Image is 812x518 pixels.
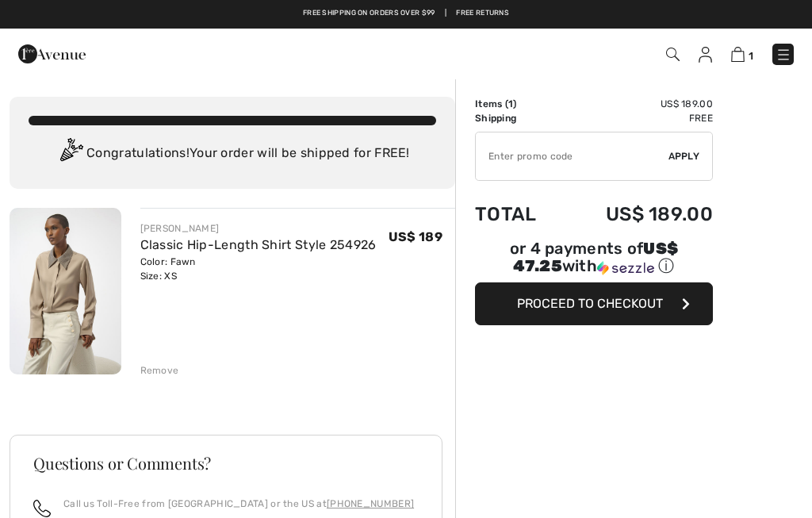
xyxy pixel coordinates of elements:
[668,149,700,163] span: Apply
[55,138,86,170] img: Congratulation2.svg
[666,48,680,61] img: Search
[561,187,713,241] td: US$ 189.00
[561,111,713,125] td: Free
[140,363,179,378] div: Remove
[18,38,86,70] img: 1ère Avenue
[476,132,668,180] input: Promo code
[10,208,121,374] img: Classic Hip-Length Shirt Style 254926
[456,8,509,19] a: Free Returns
[140,255,377,283] div: Color: Fawn Size: XS
[475,282,713,325] button: Proceed to Checkout
[389,229,442,244] span: US$ 189
[63,497,414,511] p: Call us Toll-Free from [GEOGRAPHIC_DATA] or the US at
[475,111,561,125] td: Shipping
[327,498,414,509] a: [PHONE_NUMBER]
[303,8,435,19] a: Free shipping on orders over $99
[475,241,713,277] div: or 4 payments of with
[445,8,446,19] span: |
[561,97,713,111] td: US$ 189.00
[517,296,663,311] span: Proceed to Checkout
[140,237,377,252] a: Classic Hip-Length Shirt Style 254926
[18,45,86,60] a: 1ère Avenue
[475,241,713,282] div: or 4 payments ofUS$ 47.25withSezzle Click to learn more about Sezzle
[29,138,436,170] div: Congratulations! Your order will be shipped for FREE!
[731,47,745,62] img: Shopping Bag
[33,500,51,517] img: call
[731,44,753,63] a: 1
[749,50,753,62] span: 1
[776,47,791,63] img: Menu
[475,187,561,241] td: Total
[597,261,654,275] img: Sezzle
[508,98,513,109] span: 1
[699,47,712,63] img: My Info
[513,239,678,275] span: US$ 47.25
[475,97,561,111] td: Items ( )
[140,221,377,236] div: [PERSON_NAME]
[33,455,419,471] h3: Questions or Comments?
